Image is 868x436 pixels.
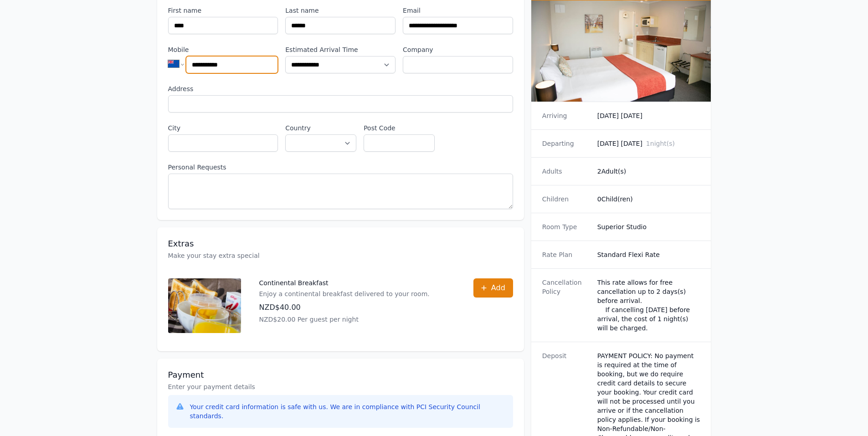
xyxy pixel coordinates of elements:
p: Make your stay extra special [168,251,513,260]
p: Enter your payment details [168,382,513,391]
dt: Rate Plan [542,250,590,259]
p: Continental Breakfast [259,278,430,287]
dd: [DATE] [DATE] [597,139,700,148]
dt: Room Type [542,222,590,231]
dd: Standard Flexi Rate [597,250,700,259]
dd: 0 Child(ren) [597,195,700,204]
dd: [DATE] [DATE] [597,111,700,120]
label: Estimated Arrival Time [285,45,395,54]
span: 1 night(s) [646,140,675,147]
label: Address [168,84,513,93]
p: Enjoy a continental breakfast delivered to your room. [259,289,430,298]
label: Personal Requests [168,163,513,172]
p: NZD$40.00 [259,302,430,313]
p: NZD$20.00 Per guest per night [259,315,430,324]
dt: Cancellation Policy [542,278,590,333]
dt: Adults [542,167,590,176]
label: Country [285,123,356,133]
img: Continental Breakfast [168,278,241,333]
h3: Payment [168,369,513,380]
label: Mobile [168,45,278,54]
label: Email [403,6,513,15]
label: Last name [285,6,395,15]
dt: Departing [542,139,590,148]
label: City [168,123,278,133]
div: Your credit card information is safe with us. We are in compliance with PCI Security Council stan... [190,402,506,421]
span: Add [491,282,505,293]
img: Superior Studio [531,0,711,102]
h3: Extras [168,238,513,249]
dd: Superior Studio [597,222,700,231]
label: Post Code [364,123,435,133]
dt: Children [542,195,590,204]
button: Add [473,278,513,298]
label: Company [403,45,513,54]
dt: Arriving [542,111,590,120]
label: First name [168,6,278,15]
div: This rate allows for free cancellation up to 2 days(s) before arrival. If cancelling [DATE] befor... [597,278,700,333]
dd: 2 Adult(s) [597,167,700,176]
